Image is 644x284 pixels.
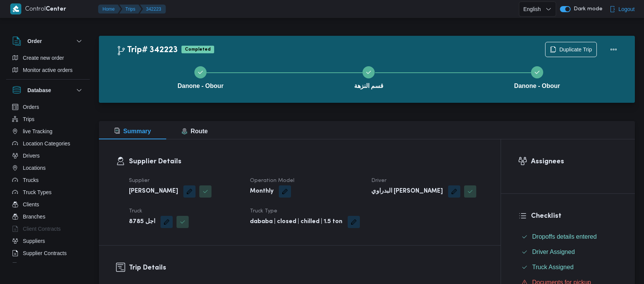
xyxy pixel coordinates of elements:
span: قسم النزهة [354,81,383,91]
button: Devices [9,259,87,271]
svg: Step 1 is complete [197,69,204,75]
button: Drivers [9,150,87,162]
button: Trips [9,113,87,125]
span: Completed [181,46,214,53]
span: Summary [114,128,151,134]
button: Client Contracts [9,223,87,235]
button: Database [12,86,84,95]
button: Trucks [9,174,87,186]
h3: Checklist [531,211,618,221]
span: Truck Types [23,188,51,197]
div: Database [6,101,90,266]
span: Client Contracts [23,224,61,233]
span: Truck Assigned [532,263,574,272]
button: Create new order [9,52,87,64]
img: X8yXhbKr1z7QwAAAABJRU5ErkJggg== [10,3,21,14]
b: البدراوي [PERSON_NAME] [371,187,443,196]
span: Devices [23,261,42,270]
button: Order [12,37,84,46]
button: قسم النزهة [285,57,453,97]
h3: Supplier Details [129,156,483,167]
span: Driver Assigned [532,249,575,255]
b: اجل 8785 [129,217,155,227]
button: Truck Assigned [518,261,618,273]
svg: Step 2 is complete [366,69,372,75]
button: Logout [606,2,638,17]
b: dababa | closed | chilled | 1.5 ton [250,217,342,227]
button: Locations [9,162,87,174]
h3: Trip Details [129,263,483,273]
span: Drivers [23,151,40,160]
span: Danone - Obour [514,81,560,91]
svg: Step 3 is complete [534,69,540,75]
div: Order [6,52,90,79]
span: Truck Assigned [532,264,574,270]
span: Trucks [23,176,38,185]
b: Monthly [250,187,274,196]
span: Supplier Contracts [23,249,67,258]
span: Dark mode [571,6,603,12]
span: Truck [129,209,142,214]
button: Driver Assigned [518,246,618,258]
button: Location Categories [9,137,87,150]
span: Monitor active orders [23,65,73,75]
span: Suppliers [23,236,45,246]
button: Actions [606,42,621,57]
h2: Trip# 342223 [116,45,178,55]
button: Danone - Obour [453,57,621,97]
span: Branches [23,212,45,221]
span: Trips [23,115,35,124]
span: Dropoffs details entered [532,232,597,241]
span: Locations [23,163,46,172]
h3: Assignees [531,156,618,167]
b: Center [46,6,66,12]
span: Route [181,128,208,134]
button: Monitor active orders [9,64,87,76]
span: Logout [619,5,635,14]
span: Dropoffs details entered [532,233,597,240]
button: Dropoffs details entered [518,231,618,243]
button: Suppliers [9,235,87,247]
span: live Tracking [23,127,52,136]
button: Trips [119,5,142,14]
span: Create new order [23,53,64,62]
button: 342223 [140,5,166,14]
span: Orders [23,102,39,112]
b: Completed [185,47,211,52]
button: Truck Types [9,186,87,198]
b: [PERSON_NAME] [129,187,178,196]
span: Supplier [129,178,149,183]
button: Supplier Contracts [9,247,87,259]
h3: Order [27,37,42,46]
button: Clients [9,198,87,211]
button: live Tracking [9,125,87,137]
span: Driver Assigned [532,247,575,257]
span: Danone - Obour [178,81,224,91]
span: Duplicate Trip [559,45,592,54]
span: Location Categories [23,139,70,148]
span: Operation Model [250,178,294,183]
span: Driver [371,178,386,183]
button: Danone - Obour [116,57,285,97]
button: Orders [9,101,87,113]
button: Branches [9,211,87,223]
span: Truck Type [250,209,277,214]
button: Home [98,5,121,14]
button: Duplicate Trip [545,42,597,57]
h3: Database [27,86,51,95]
span: Clients [23,200,39,209]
